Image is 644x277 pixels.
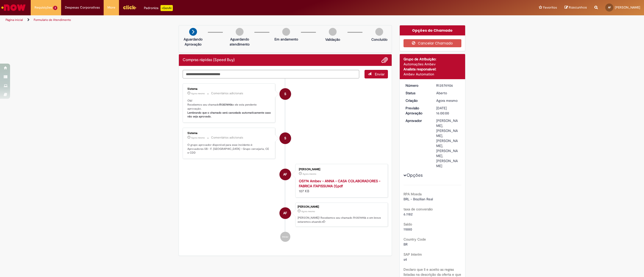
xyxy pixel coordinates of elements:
span: Favoritos [543,5,557,10]
h2: Compras rápidas (Speed Buy) Histórico de tíquete [183,58,235,62]
div: R13574906 [436,83,460,88]
dt: Previsão Aprovação [402,106,433,116]
p: Em andamento [274,37,298,42]
div: Grupo de Atribuição: [404,57,462,62]
div: [PERSON_NAME], [PERSON_NAME], [PERSON_NAME], [PERSON_NAME], [PERSON_NAME] [436,118,460,168]
p: Aguardando atendimento [227,37,252,47]
img: img-circle-grey.png [329,28,337,36]
img: img-circle-grey.png [236,28,244,36]
div: Aberto [436,90,460,96]
dt: Status [402,90,433,96]
div: Ambev Automation [404,72,462,77]
img: img-circle-grey.png [282,28,290,36]
div: System [279,132,291,144]
div: [PERSON_NAME] [298,205,385,208]
ul: Histórico de tíquete [183,78,388,247]
span: Rascunhos [569,5,587,10]
button: Cancelar Chamado [404,39,462,47]
ul: Trilhas de página [4,15,426,25]
p: [PERSON_NAME]! Recebemos seu chamado R13574906 e em breve estaremos atuando. [298,216,385,224]
b: R13574906 [219,103,232,107]
span: AF [283,168,287,180]
span: Agora mesmo [191,136,205,139]
div: Opções do Chamado [400,25,465,35]
dt: Número [402,83,433,88]
span: More [107,5,115,10]
dt: Aprovador [402,118,433,123]
span: 11880 [404,227,412,232]
p: O grupo aprovador disponível para esse incidente é: Aprovadores SB - F. [GEOGRAPHIC_DATA] - Grupo... [187,143,271,155]
div: Analista responsável: [404,67,462,72]
div: Padroniza [144,5,173,11]
button: Adicionar anexos [381,57,388,63]
span: AF [283,207,287,219]
span: S [284,132,286,144]
div: 29/09/2025 08:23:46 [436,98,460,103]
a: Formulário de Atendimento [34,18,71,22]
div: Anna Paula Rocha De Faria [279,169,291,180]
span: 3 [53,6,57,10]
p: Concluído [371,37,387,42]
a: OS774 Ambev - ANNA - CASA COLABORADORES - FABRICA ITAPISSUMA (1).pdf [299,179,380,188]
span: Agora mesmo [303,172,316,175]
b: SAP Interim [404,252,422,257]
span: s4 [404,257,407,262]
span: AF [608,6,611,9]
span: Agora mesmo [436,98,458,103]
div: System [279,88,291,100]
span: BR [404,242,408,247]
div: 107 KB [299,178,383,194]
time: 29/09/2025 08:23:46 [301,210,315,213]
img: img-circle-grey.png [375,28,383,36]
p: Olá! Recebemos seu chamado e ele esta pendente aprovação. [187,99,271,119]
span: Enviar [375,72,385,76]
span: Despesas Corporativas [65,5,100,10]
p: Validação [325,37,340,42]
div: Anna Paula Rocha De Faria [279,207,291,219]
span: S [284,88,286,100]
div: [PERSON_NAME] [299,168,383,171]
div: [DATE] 16:00:00 [436,106,460,116]
div: Sistema [187,87,271,90]
b: taxa de conversão [404,207,433,211]
span: [PERSON_NAME] [615,5,640,10]
small: Comentários adicionais [211,135,243,140]
dt: Criação [402,98,433,103]
img: click_logo_yellow_360x200.png [123,4,136,11]
img: ServiceNow [1,3,26,13]
a: Rascunhos [565,5,587,10]
small: Comentários adicionais [211,91,243,96]
b: Lembrando que o chamado será cancelado automaticamente caso não seja aprovado. [187,111,272,119]
img: arrow-next.png [189,28,197,36]
time: 29/09/2025 08:23:39 [303,172,316,175]
b: Saldo [404,222,412,226]
b: RPA Moeda [404,192,422,196]
b: Country Code [404,237,426,242]
textarea: Digite sua mensagem aqui... [183,70,359,79]
div: Automações Ambev [404,62,462,67]
span: Agora mesmo [191,92,205,95]
a: Página inicial [6,18,23,22]
p: +GenAi [160,5,173,11]
span: Agora mesmo [301,210,315,213]
span: BRL - Brazilian Real [404,197,433,201]
p: Aguardando Aprovação [181,37,205,47]
div: Sistema [187,132,271,135]
button: Enviar [365,70,388,78]
time: 29/09/2025 08:23:58 [191,92,205,95]
time: 29/09/2025 08:23:54 [191,136,205,139]
span: Requisições [34,5,52,10]
li: Anna Paula Rocha De Faria [183,203,388,227]
span: 6.1182 [404,212,413,216]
